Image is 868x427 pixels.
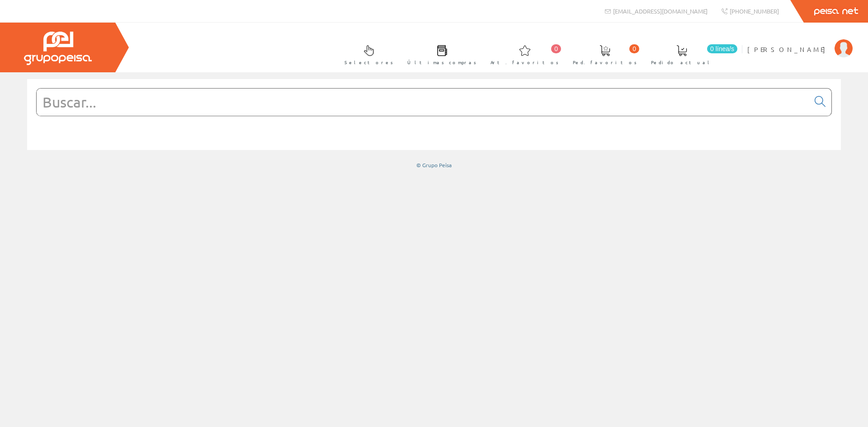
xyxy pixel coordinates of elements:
div: © Grupo Peisa [27,161,841,169]
input: Buscar... [37,89,809,116]
a: [PERSON_NAME] [747,38,853,46]
span: Selectores [344,58,393,67]
span: [PHONE_NUMBER] [730,7,779,15]
a: Últimas compras [398,38,481,70]
span: Ped. favoritos [573,58,637,67]
a: Selectores [335,38,398,70]
span: [PERSON_NAME] [747,45,830,54]
span: 0 línea/s [707,44,737,53]
span: Últimas compras [407,58,476,67]
img: Grupo Peisa [24,32,92,65]
span: [EMAIL_ADDRESS][DOMAIN_NAME] [613,7,708,15]
span: Pedido actual [651,58,712,67]
span: 0 [551,44,561,53]
span: Art. favoritos [491,58,559,67]
span: 0 [629,44,639,53]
